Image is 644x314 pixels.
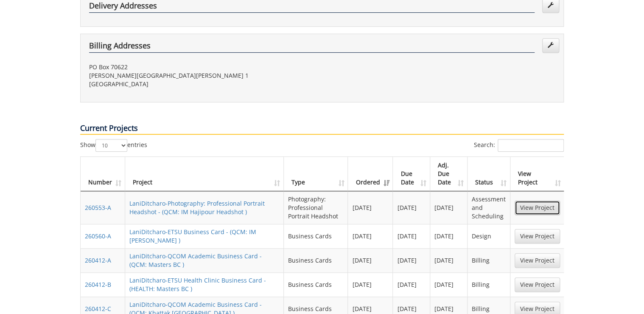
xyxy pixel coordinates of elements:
[393,224,430,248] td: [DATE]
[468,224,510,248] td: Design
[515,253,560,268] a: View Project
[348,248,393,272] td: [DATE]
[85,256,111,264] a: 260412-A
[284,157,348,191] th: Type: activate to sort column ascending
[515,201,560,215] a: View Project
[430,157,468,191] th: Adj. Due Date: activate to sort column ascending
[284,224,348,248] td: Business Cards
[468,248,510,272] td: Billing
[89,2,535,13] h4: Delivery Addresses
[430,272,468,297] td: [DATE]
[430,224,468,248] td: [DATE]
[430,248,468,272] td: [DATE]
[542,38,559,53] a: Edit Addresses
[85,280,111,289] a: 260412-B
[515,229,560,243] a: View Project
[510,157,564,191] th: View Project: activate to sort column ascending
[474,139,564,152] label: Search:
[85,232,111,240] a: 260560-A
[515,277,560,292] a: View Project
[80,139,147,152] label: Show entries
[89,63,316,71] p: PO Box 70622
[348,224,393,248] td: [DATE]
[498,139,564,152] input: Search:
[348,272,393,297] td: [DATE]
[468,157,510,191] th: Status: activate to sort column ascending
[89,80,316,88] p: [GEOGRAPHIC_DATA]
[89,71,316,80] p: [PERSON_NAME][GEOGRAPHIC_DATA][PERSON_NAME] 1
[125,157,284,191] th: Project: activate to sort column ascending
[89,42,535,53] h4: Billing Addresses
[129,228,256,244] a: LaniDitcharo-ETSU Business Card - (QCM: IM [PERSON_NAME] )
[80,123,564,135] p: Current Projects
[468,272,510,297] td: Billing
[129,276,266,293] a: LaniDitcharo-ETSU Health Clinic Business Card - (HEALTH: Masters BC )
[284,272,348,297] td: Business Cards
[468,191,510,224] td: Assessment and Scheduling
[284,191,348,224] td: Photography: Professional Portrait Headshot
[348,157,393,191] th: Ordered: activate to sort column ascending
[129,252,262,269] a: LaniDitcharo-QCOM Academic Business Card - (QCM: Masters BC )
[95,139,127,152] select: Showentries
[393,248,430,272] td: [DATE]
[430,191,468,224] td: [DATE]
[85,305,111,313] a: 260412-C
[393,191,430,224] td: [DATE]
[85,204,111,212] a: 260553-A
[81,157,125,191] th: Number: activate to sort column ascending
[393,157,430,191] th: Due Date: activate to sort column ascending
[284,248,348,272] td: Business Cards
[129,199,265,216] a: LaniDitcharo-Photography: Professional Portrait Headshot - (QCM: IM Hajipour Headshot )
[348,191,393,224] td: [DATE]
[393,272,430,297] td: [DATE]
